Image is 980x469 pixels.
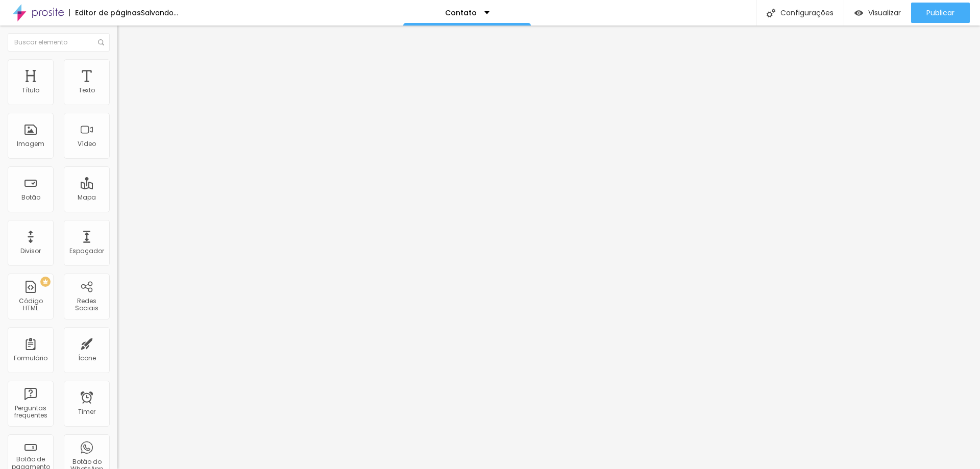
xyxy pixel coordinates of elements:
div: Texto [79,87,95,94]
div: Espaçador [69,248,104,255]
input: Buscar elemento [8,33,110,52]
p: Contato [445,9,477,16]
button: Visualizar [844,3,911,23]
span: Publicar [926,9,954,17]
div: Formulário [14,355,47,362]
img: Icone [767,9,775,17]
div: Título [22,87,39,94]
div: Divisor [20,248,41,255]
div: Ícone [78,355,96,362]
div: Mapa [78,194,96,201]
iframe: Editor [117,26,980,469]
div: Salvando... [141,9,178,16]
button: Publicar [911,3,970,23]
div: Imagem [17,140,44,147]
img: Icone [98,39,104,45]
div: Editor de páginas [69,9,141,16]
div: Timer [78,408,95,415]
div: Botão [21,194,40,201]
div: Redes Sociais [66,298,107,312]
span: Visualizar [868,9,901,17]
img: view-1.svg [854,9,863,17]
div: Vídeo [78,140,96,147]
div: Perguntas frequentes [10,405,51,419]
div: Código HTML [10,298,51,312]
